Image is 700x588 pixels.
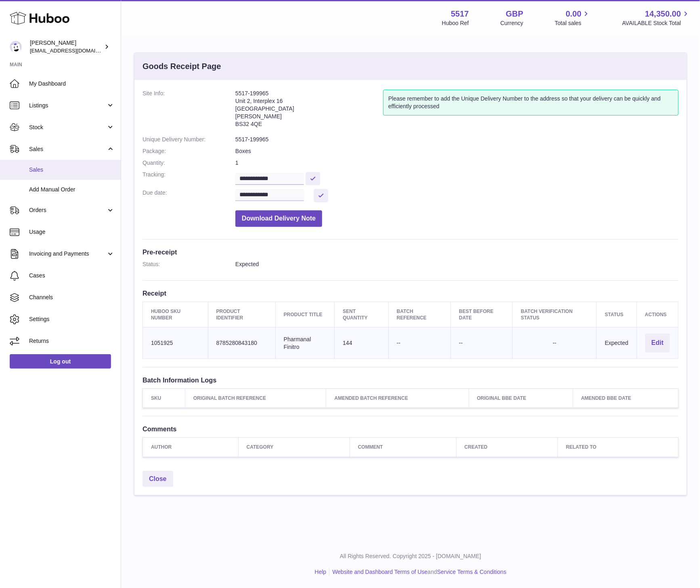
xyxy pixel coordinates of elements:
[451,328,513,359] td: --
[332,569,428,575] a: Website and Dashboard Terms of Use
[235,90,383,132] address: 5517-199965 Unit 2, Interplex 16 [GEOGRAPHIC_DATA] [PERSON_NAME] BS32 4QE
[645,8,681,19] span: 14,350.00
[235,260,679,268] dd: Expected
[558,438,679,457] th: Related to
[143,471,173,487] a: Close
[30,39,103,55] div: [PERSON_NAME]
[29,206,106,214] span: Orders
[329,568,506,576] li: and
[506,8,523,19] strong: GBP
[388,328,451,359] td: --
[521,339,588,347] div: --
[208,328,275,359] td: 8785280843180
[143,302,208,327] th: Huboo SKU Number
[388,302,451,327] th: Batch Reference
[10,354,111,369] a: Log out
[622,8,690,27] a: 14,350.00 AVAILABLE Stock Total
[235,136,679,143] dd: 5517-199965
[597,328,637,359] td: Expected
[143,189,235,202] dt: Due date:
[442,19,469,27] div: Huboo Ref
[143,61,221,72] h3: Goods Receipt Page
[326,389,469,408] th: Amended Batch Reference
[335,302,389,327] th: Sent Quantity
[143,90,235,132] dt: Site Info:
[637,302,678,327] th: Actions
[555,19,591,27] span: Total sales
[143,159,235,167] dt: Quantity:
[235,159,679,167] dd: 1
[451,8,469,19] strong: 5517
[143,424,679,433] h3: Comments
[29,315,115,323] span: Settings
[143,376,679,384] h3: Batch Information Logs
[143,389,185,408] th: SKU
[566,8,582,19] span: 0.00
[29,337,115,345] span: Returns
[29,102,106,109] span: Listings
[456,438,558,457] th: Created
[143,136,235,143] dt: Unique Delivery Number:
[29,272,115,279] span: Cases
[29,294,115,301] span: Channels
[383,90,679,115] div: Please remember to add the Unique Delivery Number to the address so that your delivery can be qui...
[235,147,679,155] dd: Boxes
[29,166,115,174] span: Sales
[10,41,22,53] img: alessiavanzwolle@hotmail.com
[622,19,690,27] span: AVAILABLE Stock Total
[275,302,335,327] th: Product title
[143,289,679,298] h3: Receipt
[501,19,524,27] div: Currency
[513,302,597,327] th: Batch Verification Status
[208,302,275,327] th: Product Identifier
[555,8,591,27] a: 0.00 Total sales
[185,389,326,408] th: Original Batch Reference
[128,552,694,560] p: All Rights Reserved. Copyright 2025 - [DOMAIN_NAME]
[143,248,679,256] h3: Pre-receipt
[143,147,235,155] dt: Package:
[235,210,322,227] button: Download Delivery Note
[29,80,115,88] span: My Dashboard
[29,186,115,193] span: Add Manual Order
[645,334,670,353] button: Edit
[573,389,679,408] th: Amended BBE Date
[315,569,327,575] a: Help
[597,302,637,327] th: Status
[29,228,115,236] span: Usage
[469,389,573,408] th: Original BBE Date
[238,438,350,457] th: Category
[143,438,239,457] th: Author
[350,438,456,457] th: Comment
[143,328,208,359] td: 1051925
[29,124,106,131] span: Stock
[335,328,389,359] td: 144
[143,260,235,268] dt: Status:
[30,47,119,54] span: [EMAIL_ADDRESS][DOMAIN_NAME]
[29,145,106,153] span: Sales
[275,328,335,359] td: Pharmanal Finitro
[451,302,513,327] th: Best Before Date
[437,569,507,575] a: Service Terms & Conditions
[29,250,106,258] span: Invoicing and Payments
[143,171,235,185] dt: Tracking:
